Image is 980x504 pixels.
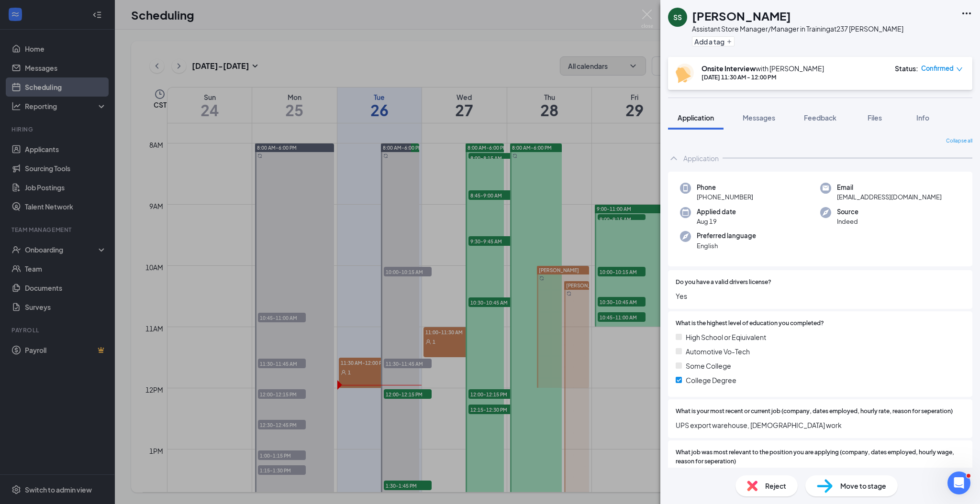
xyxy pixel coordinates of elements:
span: UPS export warehouse, [DEMOGRAPHIC_DATA] work [676,420,965,430]
span: Application [678,113,714,122]
div: Status : [895,64,918,73]
span: Email [837,183,942,192]
span: High School or Eqiuivalent [686,332,766,342]
span: Phone [697,183,753,192]
svg: Plus [726,39,732,44]
span: Confirmed [921,64,954,73]
span: Source [837,207,858,217]
span: Indeed [837,217,858,226]
span: Info [916,113,929,122]
span: [EMAIL_ADDRESS][DOMAIN_NAME] [837,192,942,202]
span: Some College [686,361,731,371]
span: Preferred language [697,231,756,241]
span: What is your most recent or current job (company, dates employed, hourly rate, reason for seperat... [676,407,953,416]
span: Do you have a valid drivers license? [676,278,771,287]
span: Aug 19 [697,217,736,226]
svg: Ellipses [961,8,972,19]
span: Move to stage [840,481,886,491]
h1: [PERSON_NAME] [692,8,791,24]
span: Automotive Vo-Tech [686,346,750,357]
div: Assistant Store Manager/Manager in Training at 237 [PERSON_NAME] [692,24,903,33]
iframe: Intercom live chat [947,471,970,494]
span: What is the highest level of education you completed? [676,319,824,328]
span: down [956,66,963,73]
span: Yes [676,291,965,301]
button: PlusAdd a tag [692,36,735,46]
div: with [PERSON_NAME] [702,64,824,73]
b: Onsite Interview [702,64,756,73]
span: English [697,241,756,251]
span: Collapse all [946,137,972,145]
span: [PHONE_NUMBER] [697,192,753,202]
span: Feedback [804,113,836,122]
span: What job was most relevant to the position you are applying (company, dates employed, hourly wage... [676,448,965,466]
span: Messages [743,113,775,122]
span: Files [868,113,882,122]
span: Reject [765,481,786,491]
svg: ChevronUp [668,153,679,164]
div: [DATE] 11:30 AM - 12:00 PM [702,73,824,81]
div: SS [673,12,682,22]
span: Applied date [697,207,736,217]
span: College Degree [686,375,736,385]
div: Application [683,153,719,163]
